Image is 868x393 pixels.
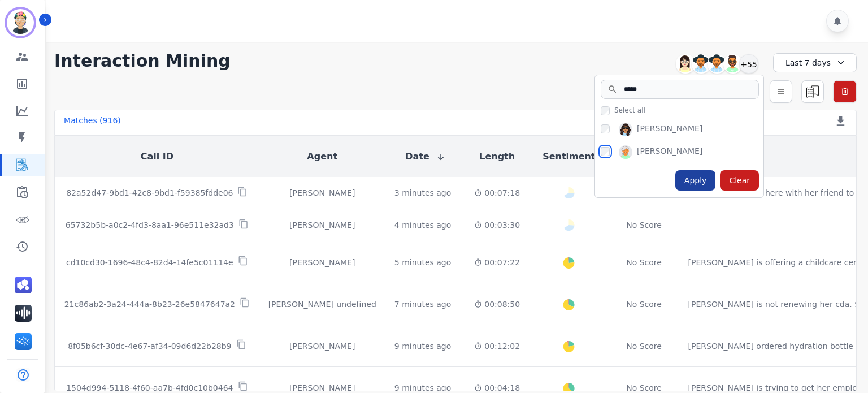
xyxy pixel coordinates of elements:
[474,257,520,268] div: 00:07:22
[626,340,662,352] div: No Score
[637,145,702,159] div: [PERSON_NAME]
[474,219,520,231] div: 00:03:30
[394,299,452,310] div: 7 minutes ago
[675,170,716,191] div: Apply
[474,340,520,352] div: 00:12:02
[66,257,233,268] p: cd10cd30-1696-48c4-82d4-14fe5c01114e
[54,51,231,71] h1: Interaction Mining
[268,257,376,268] div: [PERSON_NAME]
[626,299,662,310] div: No Score
[394,257,452,268] div: 5 minutes ago
[268,187,376,198] div: [PERSON_NAME]
[394,187,452,198] div: 3 minutes ago
[720,170,759,191] div: Clear
[626,257,662,268] div: No Score
[773,53,857,72] div: Last 7 days
[626,219,662,231] div: No Score
[614,106,645,115] span: Select all
[268,340,376,352] div: [PERSON_NAME]
[542,150,595,163] button: Sentiment
[7,9,34,36] img: Bordered avatar
[268,299,376,310] div: [PERSON_NAME] undefined
[64,115,121,131] div: Matches ( 916 )
[141,150,173,163] button: Call ID
[68,340,231,352] p: 8f05b6cf-30dc-4e67-af34-09d6d22b28b9
[64,299,235,310] p: 21c86ab2-3a24-444a-8b23-26e5847647a2
[474,299,520,310] div: 00:08:50
[268,219,376,231] div: [PERSON_NAME]
[394,219,452,231] div: 4 minutes ago
[739,54,758,74] div: +55
[405,150,445,163] button: Date
[66,187,233,198] p: 82a52d47-9bd1-42c8-9bd1-f59385fdde06
[474,187,520,198] div: 00:07:18
[479,150,515,163] button: Length
[66,219,234,231] p: 65732b5b-a0c2-4fd3-8aa1-96e511e32ad3
[637,123,702,136] div: [PERSON_NAME]
[394,340,452,352] div: 9 minutes ago
[307,150,337,163] button: Agent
